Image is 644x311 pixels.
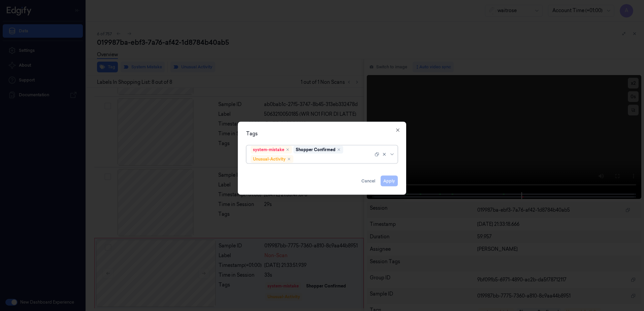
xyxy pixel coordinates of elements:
[253,147,284,153] div: system-mistake
[296,147,335,153] div: Shopper Confirmed
[286,148,290,152] div: Remove ,system-mistake
[246,130,398,137] div: Tags
[359,176,378,186] button: Cancel
[337,148,341,152] div: Remove ,Shopper Confirmed
[253,156,286,162] div: Unusual-Activity
[287,157,291,161] div: Remove ,Unusual-Activity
